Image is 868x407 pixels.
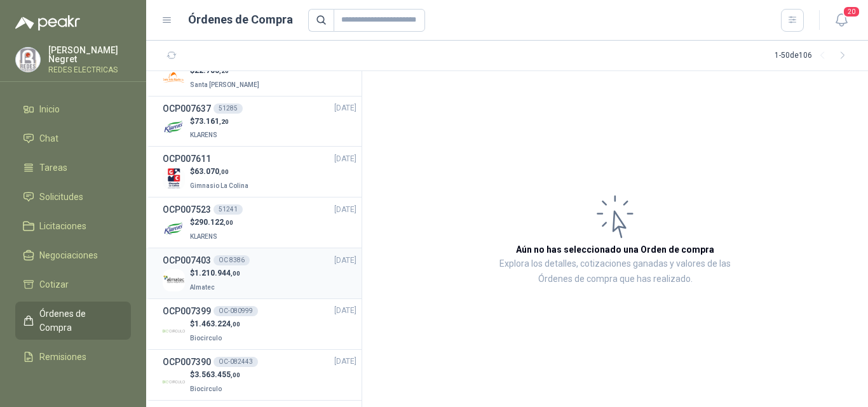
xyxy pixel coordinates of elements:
[194,269,240,277] span: 1.210.944
[334,255,356,267] span: [DATE]
[194,66,229,75] span: 22.705
[219,118,229,125] span: ,20
[15,374,131,398] a: Configuración
[194,218,233,227] span: 290.122
[15,214,131,238] a: Licitaciones
[15,345,131,369] a: Remisiones
[39,277,69,291] span: Cotizar
[190,116,229,128] p: $
[39,307,119,335] span: Órdenes de Compra
[334,356,356,368] span: [DATE]
[15,302,131,340] a: Órdenes de Compra
[163,304,356,344] a: OCP007399OC-080999[DATE] Company Logo$1.463.224,00Biocirculo
[190,166,251,178] p: $
[188,11,293,29] h1: Órdenes de Compra
[163,203,356,243] a: OCP00752351241[DATE] Company Logo$290.122,00KLARENS
[163,253,356,293] a: OCP007403OC 8386[DATE] Company Logo$1.210.944,00Almatec
[163,203,211,217] h3: OCP007523
[214,255,250,265] div: OC 8386
[163,355,211,369] h3: OCP007390
[194,370,240,379] span: 3.563.455
[190,217,233,229] p: $
[194,167,229,176] span: 63.070
[15,97,131,121] a: Inicio
[224,219,233,226] span: ,00
[163,304,211,318] h3: OCP007399
[15,126,131,150] a: Chat
[334,204,356,216] span: [DATE]
[190,182,248,189] span: Gimnasio La Colina
[516,243,714,257] h3: Aún no has seleccionado una Orden de compra
[15,243,131,267] a: Negociaciones
[163,117,185,139] img: Company Logo
[843,6,860,18] span: 20
[163,102,211,116] h3: OCP007637
[39,161,67,175] span: Tareas
[190,233,217,240] span: KLARENS
[163,253,211,267] h3: OCP007403
[231,321,240,328] span: ,00
[39,248,98,262] span: Negociaciones
[214,103,243,114] div: 51285
[190,131,217,138] span: KLARENS
[190,81,259,88] span: Santa [PERSON_NAME]
[334,102,356,114] span: [DATE]
[194,117,229,126] span: 73.161
[163,67,185,89] img: Company Logo
[190,65,262,77] p: $
[39,350,86,364] span: Remisiones
[163,269,185,291] img: Company Logo
[214,204,243,215] div: 51241
[15,185,131,209] a: Solicitudes
[163,218,185,241] img: Company Logo
[163,152,356,192] a: OCP007611[DATE] Company Logo$63.070,00Gimnasio La Colina
[15,272,131,297] a: Cotizar
[190,369,240,381] p: $
[214,306,258,316] div: OC-080999
[219,67,229,74] span: ,20
[39,131,58,145] span: Chat
[16,48,40,72] img: Company Logo
[163,320,185,342] img: Company Logo
[39,219,86,233] span: Licitaciones
[163,51,356,91] a: OCP00771850999[DATE] Company Logo$22.705,20Santa [PERSON_NAME]
[190,385,222,392] span: Biocirculo
[190,335,222,342] span: Biocirculo
[489,257,741,287] p: Explora los detalles, cotizaciones ganadas y valores de las Órdenes de compra que has realizado.
[194,319,240,328] span: 1.463.224
[334,305,356,317] span: [DATE]
[775,46,853,66] div: 1 - 50 de 106
[214,357,258,367] div: OC-082443
[39,102,60,116] span: Inicio
[163,102,356,142] a: OCP00763751285[DATE] Company Logo$73.161,20KLARENS
[190,267,240,279] p: $
[163,355,356,395] a: OCP007390OC-082443[DATE] Company Logo$3.563.455,00Biocirculo
[15,156,131,180] a: Tareas
[830,9,853,32] button: 20
[334,153,356,165] span: [DATE]
[15,15,80,30] img: Logo peakr
[231,371,240,378] span: ,00
[48,66,131,74] p: REDES ELECTRICAS
[190,284,215,291] span: Almatec
[219,168,229,175] span: ,00
[231,270,240,277] span: ,00
[190,318,240,330] p: $
[48,46,131,63] p: [PERSON_NAME] Negret
[163,168,185,190] img: Company Logo
[39,190,83,204] span: Solicitudes
[163,152,211,166] h3: OCP007611
[163,371,185,393] img: Company Logo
